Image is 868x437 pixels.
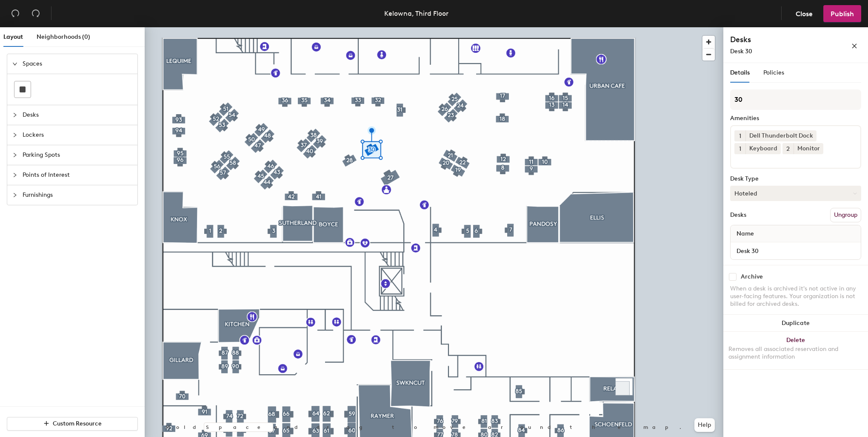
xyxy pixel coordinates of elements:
span: Policies [763,69,784,76]
span: Close [796,10,813,18]
button: Custom Resource [7,417,138,431]
span: 1 [739,144,741,153]
h4: Desks [730,34,824,45]
div: Desk Type [730,175,861,182]
span: collapsed [12,112,17,118]
span: Desks [23,105,132,125]
div: Keyboard [745,143,781,154]
span: Points of Interest [23,165,132,185]
span: Name [732,226,758,241]
span: collapsed [12,193,17,198]
div: Kelowna, Third Floor [384,8,448,19]
div: Removes all associated reservation and assignment information [728,345,863,361]
button: Hoteled [730,186,861,201]
div: When a desk is archived it's not active in any user-facing features. Your organization is not bil... [730,285,861,308]
input: Unnamed desk [732,245,859,257]
button: 1 [734,130,745,141]
span: collapsed [12,132,17,138]
span: Custom Resource [53,420,102,427]
button: Undo (⌘ + Z) [7,5,24,22]
button: Duplicate [723,315,868,332]
span: close [851,43,857,49]
span: Furnishings [23,185,132,205]
span: collapsed [12,152,17,158]
button: Ungroup [830,208,861,222]
button: Redo (⌘ + ⇧ + Z) [27,5,44,22]
div: Dell Thunderbolt Dock [745,130,817,141]
span: Desk 30 [730,48,752,55]
div: Monitor [794,143,823,154]
span: Parking Spots [23,145,132,165]
span: Lockers [23,125,132,145]
div: Amenities [730,115,861,122]
span: collapsed [12,172,17,178]
button: Close [788,5,820,22]
span: expanded [12,61,17,66]
button: Help [694,418,715,432]
span: undo [11,9,20,17]
button: Publish [823,5,861,22]
span: 1 [739,132,741,141]
span: Details [730,69,750,76]
button: 2 [782,143,794,154]
button: 1 [734,143,745,154]
span: 2 [786,144,790,153]
div: Desks [730,212,746,218]
span: Neighborhoods (0) [37,33,90,40]
span: Spaces [23,54,132,74]
div: Archive [741,273,763,280]
span: Layout [3,33,23,40]
button: DeleteRemoves all associated reservation and assignment information [723,332,868,369]
span: Publish [831,10,854,18]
